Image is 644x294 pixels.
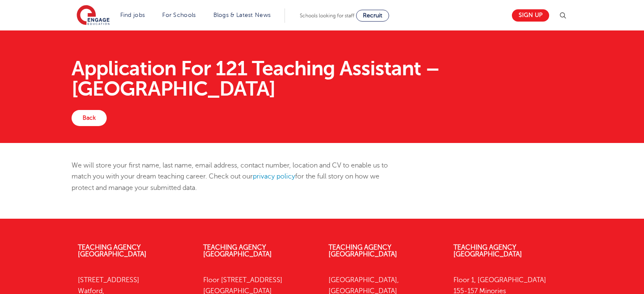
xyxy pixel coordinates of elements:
[77,5,110,26] img: Engage Education
[453,244,522,258] a: Teaching Agency [GEOGRAPHIC_DATA]
[363,12,382,19] span: Recruit
[120,12,145,18] a: Find jobs
[329,244,397,258] a: Teaching Agency [GEOGRAPHIC_DATA]
[213,12,271,18] a: Blogs & Latest News
[72,110,107,126] a: Back
[253,173,295,180] a: privacy policy
[78,244,146,258] a: Teaching Agency [GEOGRAPHIC_DATA]
[203,244,272,258] a: Teaching Agency [GEOGRAPHIC_DATA]
[356,10,389,22] a: Recruit
[72,160,401,193] p: We will store your first name, last name, email address, contact number, location and CV to enabl...
[162,12,196,18] a: For Schools
[512,9,549,22] a: Sign up
[300,13,354,19] span: Schools looking for staff
[72,58,572,99] h1: Application For 121 Teaching Assistant – [GEOGRAPHIC_DATA]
